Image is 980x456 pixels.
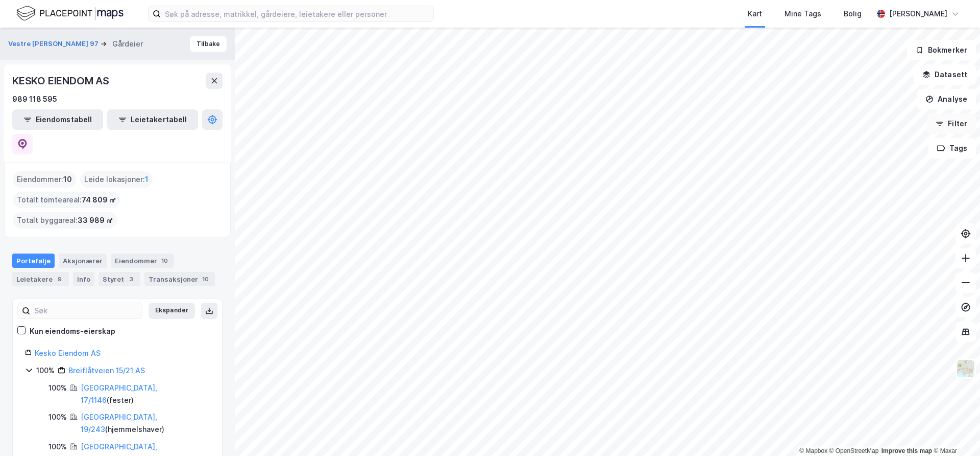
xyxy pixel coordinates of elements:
div: 10 [200,274,211,284]
img: logo.f888ab2527a4732fd821a326f86c7f29.svg [16,5,124,22]
span: 74 809 ㎡ [82,194,116,206]
a: Mapbox [799,447,827,454]
a: Breiflåtveien 15/21 AS [68,366,145,375]
div: ( fester ) [81,382,210,406]
button: Bokmerker [907,40,976,60]
div: Leietakere [12,272,69,286]
span: 33 989 ㎡ [78,214,113,226]
iframe: Chat Widget [929,407,980,456]
a: Improve this map [881,447,932,454]
button: Datasett [914,64,976,85]
button: Eiendomstabell [12,109,103,130]
span: 10 [63,173,72,186]
div: Totalt byggareal : [13,212,117,229]
button: Vestre [PERSON_NAME] 97 [8,39,101,49]
div: Kart [748,8,762,20]
div: Transaksjoner [144,272,215,286]
button: Tilbake [190,36,227,52]
button: Leietakertabell [107,109,198,130]
a: [GEOGRAPHIC_DATA], 17/1146 [81,383,157,404]
div: Eiendommer [111,254,174,268]
a: [GEOGRAPHIC_DATA], 19/243 [81,413,157,434]
div: Aksjonærer [59,254,107,268]
div: Info [73,272,94,286]
input: Søk [30,303,142,318]
div: 3 [126,274,136,284]
div: Totalt tomteareal : [13,192,120,208]
div: [PERSON_NAME] [889,8,947,20]
button: Filter [927,113,976,134]
div: Portefølje [12,254,55,268]
img: Z [956,359,975,378]
a: Kesko Eiendom AS [35,349,101,357]
div: 100% [48,382,67,394]
div: Styret [99,272,140,286]
div: Bolig [844,8,862,20]
div: Kun eiendoms-eierskap [30,325,115,337]
div: 9 [55,274,65,284]
div: 100% [48,411,67,423]
div: Eiendommer : [13,171,76,188]
div: 10 [159,256,170,266]
button: Ekspander [149,303,195,319]
div: Leide lokasjoner : [80,171,153,188]
div: 100% [36,364,55,377]
button: Tags [928,138,976,158]
div: ( hjemmelshaver ) [81,411,210,436]
div: KESKO EIENDOM AS [12,73,111,89]
div: Gårdeier [112,38,143,50]
div: Kontrollprogram for chat [929,407,980,456]
a: OpenStreetMap [829,447,879,454]
span: 1 [145,173,149,186]
input: Søk på adresse, matrikkel, gårdeiere, leietakere eller personer [161,6,433,21]
div: 100% [48,441,67,453]
div: Mine Tags [785,8,821,20]
button: Analyse [917,89,976,109]
div: 989 118 595 [12,93,57,105]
